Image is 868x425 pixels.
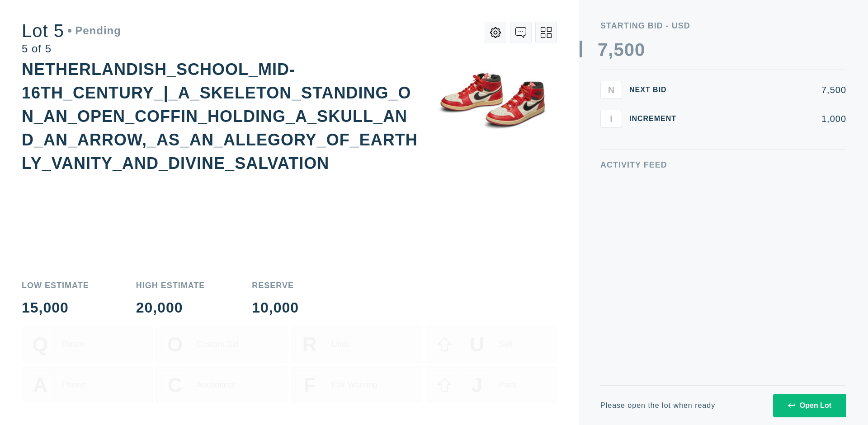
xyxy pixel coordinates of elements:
div: High Estimate [136,281,205,290]
div: 20,000 [136,300,205,315]
span: N [608,84,614,95]
div: 10,000 [252,300,299,315]
span: I [610,113,613,124]
div: 7 [598,41,608,59]
div: 0 [624,41,635,59]
div: , [608,41,613,221]
div: Increment [629,115,684,122]
div: Pending [68,25,121,36]
div: Open Lot [788,402,831,410]
div: Low Estimate [22,281,89,290]
button: Open Lot [773,394,846,417]
button: N [600,81,622,99]
div: Lot 5 [22,22,121,40]
button: I [600,110,622,128]
div: 7,500 [691,85,846,94]
div: 1,000 [691,114,846,123]
div: 5 of 5 [22,43,121,54]
div: NETHERLANDISH_SCHOOL_MID-16TH_CENTURY_|_A_SKELETON_STANDING_ON_AN_OPEN_COFFIN_HOLDING_A_SKULL_AND... [22,60,418,173]
div: Starting Bid - USD [600,22,846,30]
div: 15,000 [22,300,89,315]
div: Reserve [252,281,299,290]
div: Next Bid [629,86,684,93]
div: Activity Feed [600,161,846,169]
div: 0 [635,41,645,59]
div: Please open the lot when ready [600,402,715,409]
div: 5 [613,41,624,59]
